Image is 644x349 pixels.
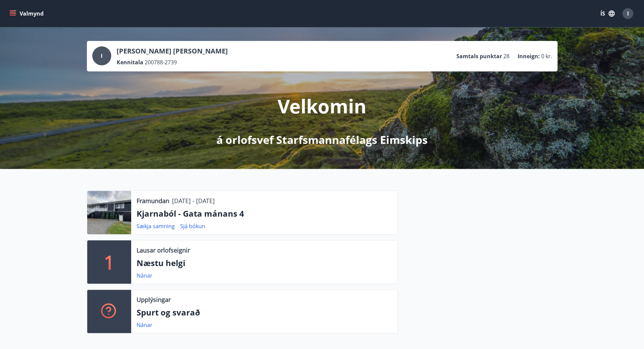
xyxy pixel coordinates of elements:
[101,52,102,60] span: I
[137,208,392,219] p: Kjarnaból - Gata mánans 4
[620,5,636,22] button: I
[104,249,115,275] p: 1
[627,10,629,17] span: I
[541,52,552,60] span: 0 kr.
[278,93,366,119] p: Velkomin
[117,46,228,56] p: [PERSON_NAME] [PERSON_NAME]
[8,7,46,20] button: menu
[180,222,205,230] a: Sjá bókun
[137,257,392,269] p: Næstu helgi
[137,196,169,205] p: Framundan
[137,272,152,279] a: Nánar
[137,246,190,255] p: Lausar orlofseignir
[137,307,392,318] p: Spurt og svarað
[117,59,143,66] p: Kennitala
[137,295,171,304] p: Upplýsingar
[518,52,540,60] p: Inneign :
[145,59,177,66] span: 200788-2739
[137,222,175,230] a: Sækja samning
[456,52,502,60] p: Samtals punktar
[503,52,509,60] span: 28
[137,321,152,329] a: Nánar
[597,7,618,20] button: ÍS
[172,196,215,205] p: [DATE] - [DATE]
[216,132,428,147] p: á orlofsvef Starfsmannafélags Eimskips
